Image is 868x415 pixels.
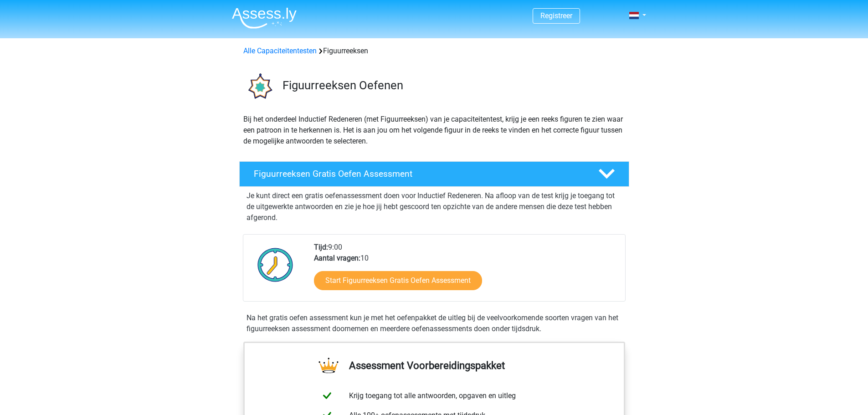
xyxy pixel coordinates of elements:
[254,169,584,179] h4: Figuurreeksen Gratis Oefen Assessment
[232,7,297,29] img: Assessly
[236,161,633,187] a: Figuurreeksen Gratis Oefen Assessment
[314,271,482,290] a: Start Figuurreeksen Gratis Oefen Assessment
[314,254,360,262] b: Aantal vragen:
[314,243,328,251] b: Tijd:
[243,114,625,147] p: Bij het onderdeel Inductief Redeneren (met Figuurreeksen) van je capaciteitentest, krijg je een r...
[247,190,622,223] p: Je kunt direct een gratis oefenassessment doen voor Inductief Redeneren. Na afloop van de test kr...
[282,78,622,92] h3: Figuurreeksen Oefenen
[240,46,629,56] div: Figuurreeksen
[243,46,317,55] a: Alle Capaciteitentesten
[252,242,298,287] img: Klok
[307,242,625,301] div: 9:00 10
[243,313,626,334] div: Na het gratis oefen assessment kun je met het oefenpakket de uitleg bij de veelvoorkomende soorte...
[240,67,278,106] img: figuurreeksen
[540,11,572,20] a: Registreer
